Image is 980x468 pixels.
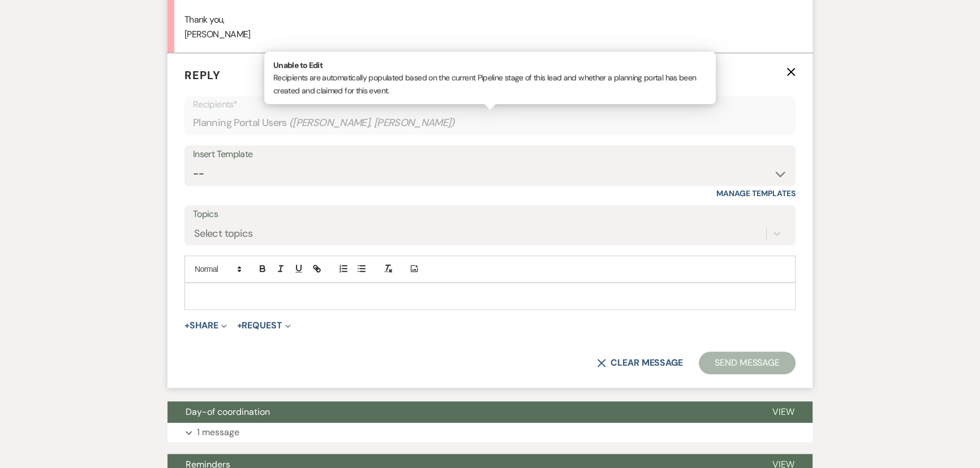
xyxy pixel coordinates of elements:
label: Topics [193,206,787,223]
button: Share [184,321,227,330]
button: Send Message [699,352,796,374]
span: + [237,321,242,330]
p: 1 message [197,425,239,440]
span: ( [PERSON_NAME], [PERSON_NAME] ) [289,115,455,131]
button: View [754,401,813,423]
p: Thank you, [184,12,796,27]
div: Planning Portal Users [193,112,787,134]
a: Manage Templates [716,188,796,198]
button: Request [237,321,291,330]
span: Reply [184,68,221,83]
button: Clear message [597,358,683,367]
button: 1 message [167,423,813,442]
span: + [184,321,190,330]
button: Day-of coordination [167,401,754,423]
div: Insert Template [193,146,787,163]
div: Select topics [194,226,253,241]
p: Recipients are automatically populated based on the current Pipeline stage of this lead and wheth... [273,59,707,97]
strong: Unable to Edit [273,60,323,70]
p: [PERSON_NAME] [184,27,796,42]
span: Day-of coordination [186,406,270,418]
p: Recipients* [193,97,787,112]
span: View [772,406,794,418]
